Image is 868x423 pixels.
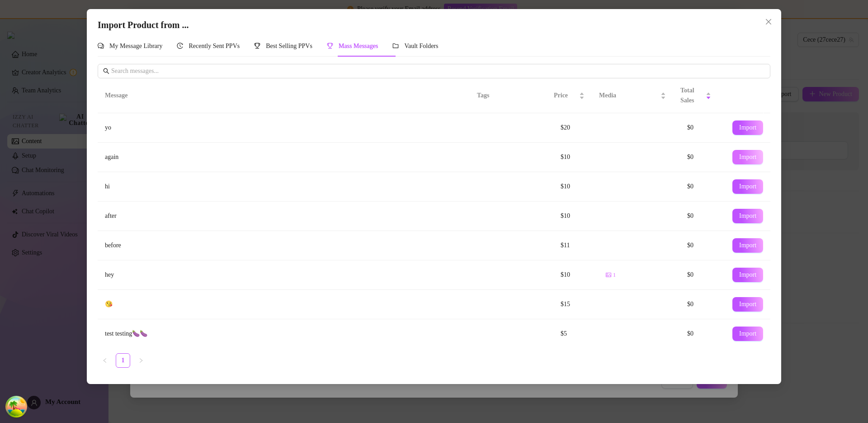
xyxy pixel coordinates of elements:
[116,354,130,367] a: 1
[98,353,112,368] button: left
[98,20,189,30] span: Import Product from ...
[680,143,725,172] td: $0
[98,78,470,113] th: Message
[680,202,725,231] td: $0
[111,66,765,76] input: Search messages...
[105,270,469,280] div: hey
[177,43,183,49] span: history
[732,150,763,164] button: Import
[761,14,776,29] button: Close
[547,78,592,113] th: Price
[553,113,599,143] td: $20
[739,271,756,279] span: Import
[254,43,260,49] span: trophy
[134,353,148,368] li: Next Page
[680,319,725,349] td: $0
[105,211,469,221] div: after
[105,299,469,309] div: 😘
[761,18,776,25] span: Close
[739,183,756,190] span: Import
[739,330,756,337] span: Import
[592,78,673,113] th: Media
[553,143,599,172] td: $10
[732,238,763,253] button: Import
[613,271,616,279] span: 1
[732,327,763,341] button: Import
[680,290,725,319] td: $0
[553,202,599,231] td: $10
[105,123,469,133] div: yo
[554,91,577,101] span: Price
[599,91,659,101] span: Media
[116,353,130,368] li: 1
[739,154,756,161] span: Import
[470,78,524,113] th: Tags
[673,78,718,113] th: Total Sales
[103,68,109,74] span: search
[739,212,756,220] span: Import
[7,398,25,416] button: Open Tanstack query devtools
[680,260,725,290] td: $0
[553,231,599,260] td: $11
[732,297,763,312] button: Import
[339,43,378,49] span: Mass Messages
[739,301,756,308] span: Import
[765,18,772,25] span: close
[739,124,756,131] span: Import
[327,43,333,49] span: trophy
[105,152,469,162] div: again
[732,120,763,135] button: Import
[392,43,399,49] span: folder
[680,113,725,143] td: $0
[266,43,312,49] span: Best Selling PPVs
[138,358,144,363] span: right
[680,172,725,202] td: $0
[98,43,104,49] span: comment
[98,353,112,368] li: Previous Page
[105,182,469,192] div: hi
[109,43,162,49] span: My Message Library
[680,231,725,260] td: $0
[105,329,469,339] div: test testing🍆🍆
[102,358,108,363] span: left
[553,290,599,319] td: $15
[680,86,704,106] span: Total Sales
[105,240,469,250] div: before
[739,242,756,249] span: Import
[553,319,599,349] td: $5
[553,172,599,202] td: $10
[553,260,599,290] td: $10
[189,43,240,49] span: Recently Sent PPVs
[732,268,763,282] button: Import
[732,179,763,194] button: Import
[732,209,763,223] button: Import
[404,43,438,49] span: Vault Folders
[134,353,148,368] button: right
[606,272,611,278] span: picture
